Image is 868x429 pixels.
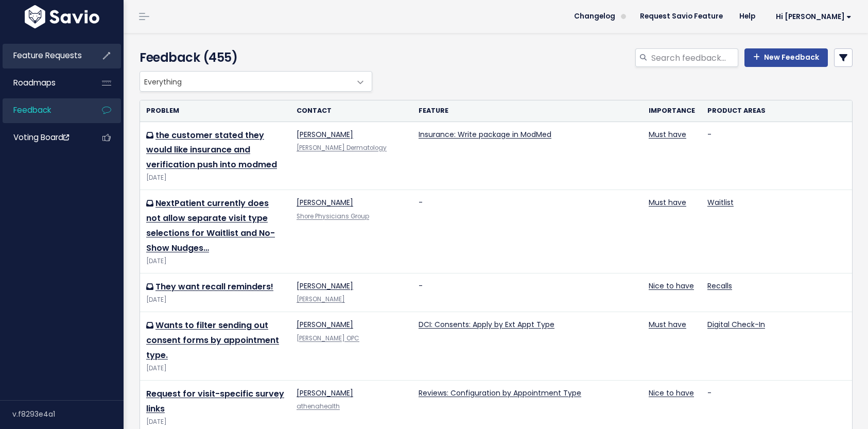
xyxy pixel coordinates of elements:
[744,48,828,67] a: New Feedback
[419,319,554,330] a: DCI: Consents: Apply by Ext Appt Type
[649,281,694,291] a: Nice to have
[155,281,273,293] a: They want recall reminders!
[707,281,732,291] a: Recalls
[13,50,82,61] span: Feature Requests
[146,417,284,427] div: [DATE]
[297,334,359,342] a: [PERSON_NAME] OPC
[12,401,124,427] div: v.f8293e4a1
[297,319,353,330] a: [PERSON_NAME]
[649,388,694,398] a: Nice to have
[649,129,686,140] a: Must have
[140,48,367,67] h4: Feedback (455)
[146,256,284,267] div: [DATE]
[297,281,353,291] a: [PERSON_NAME]
[13,105,51,115] span: Feedback
[146,295,284,305] div: [DATE]
[3,44,85,67] a: Feature Requests
[650,48,738,67] input: Search feedback...
[140,71,372,92] span: Everything
[731,9,763,24] a: Help
[707,197,734,208] a: Waitlist
[763,9,860,25] a: Hi [PERSON_NAME]
[649,319,686,330] a: Must have
[146,319,279,361] a: Wants to filter sending out consent forms by appointment type.
[412,273,643,312] td: -
[419,129,551,140] a: Insurance: Write package in ModMed
[574,13,615,20] span: Changelog
[146,129,277,171] a: the customer stated they would like insurance and verification push into modmed
[776,13,852,21] span: Hi [PERSON_NAME]
[412,100,643,122] th: Feature
[707,319,765,330] a: Digital Check-In
[146,197,275,253] a: NextPatient currently does not allow separate visit type selections for Waitlist and No-Show Nudges…
[297,129,353,140] a: [PERSON_NAME]
[297,402,340,410] a: athenahealth
[297,197,353,208] a: [PERSON_NAME]
[632,9,731,24] a: Request Savio Feature
[13,77,56,88] span: Roadmaps
[297,388,353,398] a: [PERSON_NAME]
[701,122,852,190] td: -
[649,197,686,208] a: Must have
[140,100,290,122] th: Problem
[146,173,284,183] div: [DATE]
[412,190,643,273] td: -
[146,363,284,374] div: [DATE]
[297,144,387,152] a: [PERSON_NAME] Dermatology
[419,388,581,398] a: Reviews: Configuration by Appointment Type
[3,126,85,149] a: Voting Board
[643,100,701,122] th: Importance
[13,132,69,143] span: Voting Board
[297,295,345,303] a: [PERSON_NAME]
[3,98,85,122] a: Feedback
[290,100,412,122] th: Contact
[3,71,85,95] a: Roadmaps
[146,388,284,415] a: Request for visit-specific survey links
[140,72,351,91] span: Everything
[297,212,369,220] a: Shore Physicians Group
[701,100,852,122] th: Product Areas
[22,5,102,28] img: logo-white.9d6f32f41409.svg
